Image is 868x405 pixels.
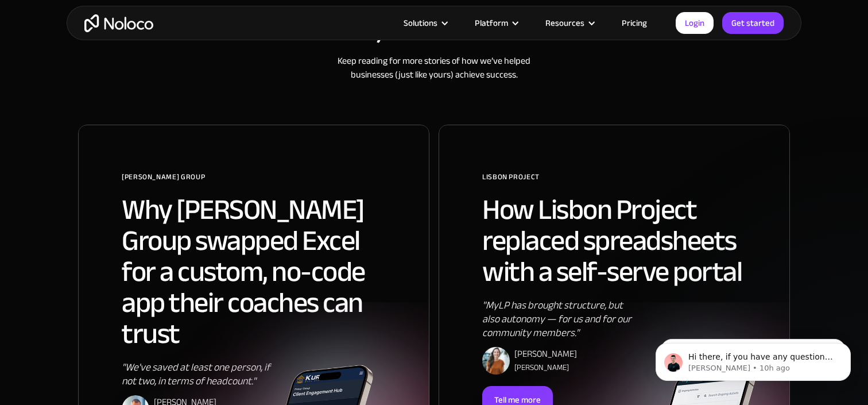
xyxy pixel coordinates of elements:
[84,14,153,32] a: home
[404,16,437,30] div: Solutions
[607,16,661,30] a: Pricing
[531,16,607,30] div: Resources
[389,16,460,30] div: Solutions
[482,168,746,194] div: Lisbon Project
[482,194,746,287] h2: How Lisbon Project replaced spreadsheets with a self-serve portal
[545,16,584,30] div: Resources
[78,54,790,82] div: Keep reading for more stories of how we’ve helped businesses (just like yours) achieve success.
[482,299,641,340] div: "MyLP has brought structure, but also autonomy — for us and for our community members."
[722,12,784,34] a: Get started
[122,194,386,349] h2: Why [PERSON_NAME] Group swapped Excel for a custom, no-code app their coaches can trust
[122,168,386,194] div: [PERSON_NAME] Group
[475,16,508,30] div: Platform
[460,16,531,30] div: Platform
[638,319,868,399] iframe: Intercom notifications message
[676,12,714,34] a: Login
